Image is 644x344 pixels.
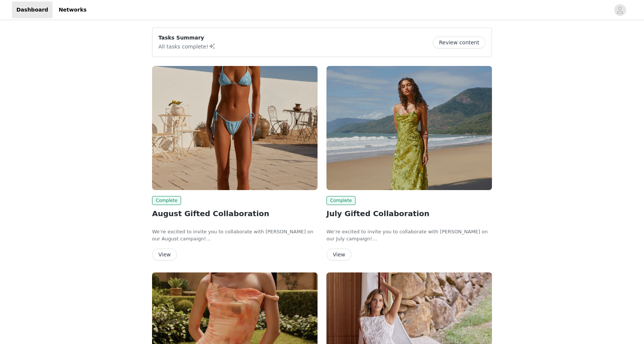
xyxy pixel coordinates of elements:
[158,42,216,51] p: All tasks complete!
[326,252,351,258] a: View
[152,66,318,190] img: Peppermayo USA
[152,196,181,205] span: Complete
[152,252,177,258] a: View
[54,1,91,18] a: Networks
[152,228,318,243] p: We’re excited to invite you to collaborate with [PERSON_NAME] on our August campaign!
[326,228,492,243] p: We’re excited to invite you to collaborate with [PERSON_NAME] on our July campaign!
[12,1,53,18] a: Dashboard
[152,249,177,261] button: View
[152,208,318,219] h2: August Gifted Collaboration
[433,37,486,48] button: Review content
[616,4,624,16] div: avatar
[326,249,351,261] button: View
[158,34,216,42] p: Tasks Summary
[326,208,492,219] h2: July Gifted Collaboration
[326,196,356,205] span: Complete
[326,66,492,190] img: Peppermayo USA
